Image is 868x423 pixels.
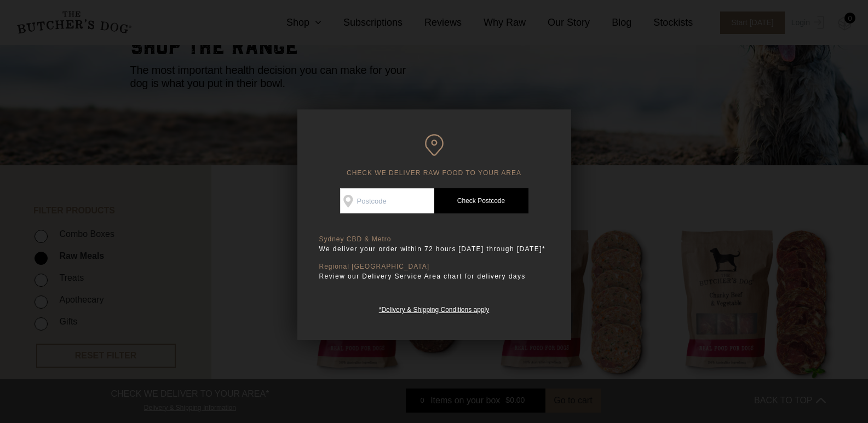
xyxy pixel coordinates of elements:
[319,134,549,177] h6: CHECK WE DELIVER RAW FOOD TO YOUR AREA
[319,271,549,282] p: Review our Delivery Service Area chart for delivery days
[434,188,528,213] a: Check Postcode
[319,244,549,254] p: We deliver your order within 72 hours [DATE] through [DATE]*
[319,263,549,271] p: Regional [GEOGRAPHIC_DATA]
[340,188,434,213] input: Postcode
[379,303,489,314] a: *Delivery & Shipping Conditions apply
[319,235,549,244] p: Sydney CBD & Metro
